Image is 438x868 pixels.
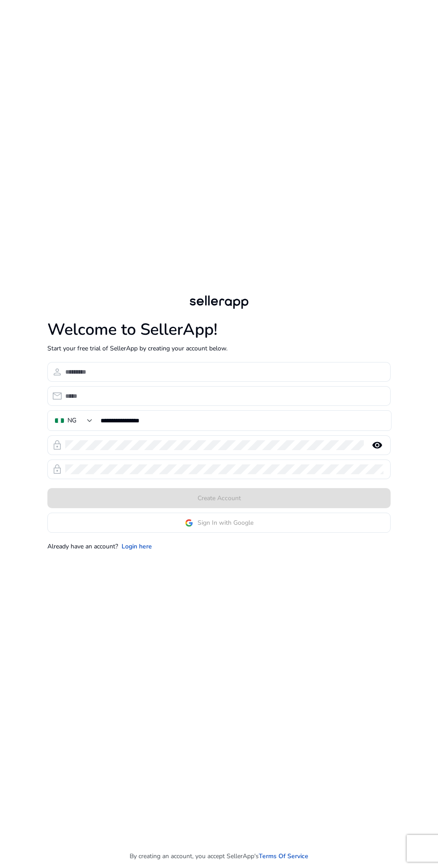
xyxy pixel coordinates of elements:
div: NG [67,416,76,426]
p: Start your free trial of SellerApp by creating your account below. [47,344,391,353]
a: Terms Of Service [259,851,308,861]
span: email [52,391,63,401]
a: Login here [122,542,152,551]
p: Already have an account? [47,542,118,551]
span: lock [52,464,63,475]
mat-icon: remove_red_eye [366,440,388,451]
span: person [52,367,63,377]
h1: Welcome to SellerApp! [47,320,391,339]
span: lock [52,440,63,451]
